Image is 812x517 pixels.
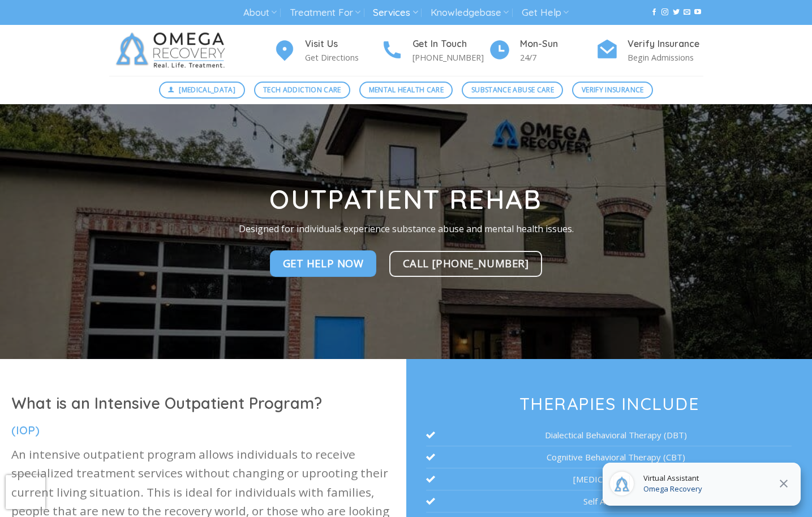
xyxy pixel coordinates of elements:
a: Follow on YouTube [694,8,701,16]
p: 24/7 [520,51,596,64]
a: Follow on Twitter [673,8,680,16]
span: Get Help NOw [283,255,364,272]
h1: What is an Intensive Outpatient Program? [11,394,395,413]
a: About [243,2,277,23]
h4: Visit Us [305,37,381,52]
a: Follow on Facebook [651,8,658,16]
span: Substance Abuse Care [471,84,554,95]
p: [PHONE_NUMBER] [413,51,488,64]
a: Treatment For [290,2,360,23]
h4: Mon-Sun [520,37,596,52]
a: Visit Us Get Directions [273,37,381,65]
a: Get In Touch [PHONE_NUMBER] [381,37,488,65]
a: Knowledgebase [431,2,509,23]
a: Get Help [522,2,569,23]
h4: Verify Insurance [628,37,703,52]
span: Verify Insurance [582,84,644,95]
li: Cognitive Behavioral Therapy (CBT) [426,446,792,468]
a: Tech Addiction Care [254,82,351,99]
a: Verify Insurance [572,82,653,99]
a: Mental Health Care [359,82,453,99]
li: Dialectical Behavioral Therapy (DBT) [426,424,792,446]
p: Begin Admissions [628,51,703,64]
span: Call [PHONE_NUMBER] [403,255,529,271]
span: [MEDICAL_DATA] [179,84,235,95]
a: Get Help NOw [270,251,377,277]
a: Send us an email [684,8,690,16]
a: Follow on Instagram [661,8,668,16]
h3: Therapies Include [426,395,792,412]
img: Omega Recovery [109,25,237,76]
span: Tech Addiction Care [263,84,341,95]
p: Designed for individuals experience substance abuse and mental health issues. [223,222,590,237]
strong: Outpatient Rehab [269,183,542,216]
span: Mental Health Care [369,84,444,95]
a: [MEDICAL_DATA] [159,82,245,99]
li: [MEDICAL_DATA] (MI) [426,468,792,490]
h4: Get In Touch [413,37,488,52]
a: Substance Abuse Care [462,82,563,99]
p: Get Directions [305,51,381,64]
a: Services [373,2,418,23]
a: Verify Insurance Begin Admissions [596,37,703,65]
li: Self Actualization [426,490,792,512]
a: Call [PHONE_NUMBER] [389,251,543,277]
span: (IOP) [11,423,40,437]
